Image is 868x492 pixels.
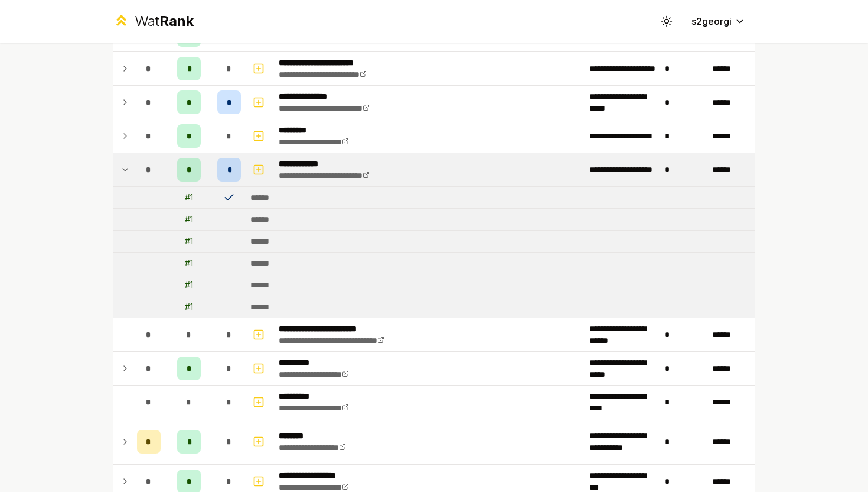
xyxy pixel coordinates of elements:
[682,11,755,32] button: s2georgi
[185,192,193,203] div: # 1
[185,301,193,313] div: # 1
[185,235,193,247] div: # 1
[185,213,193,225] div: # 1
[159,12,194,30] span: Rank
[135,12,194,31] div: Wat
[691,14,732,28] span: s2georgi
[185,279,193,291] div: # 1
[185,257,193,269] div: # 1
[113,12,194,31] a: WatRank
